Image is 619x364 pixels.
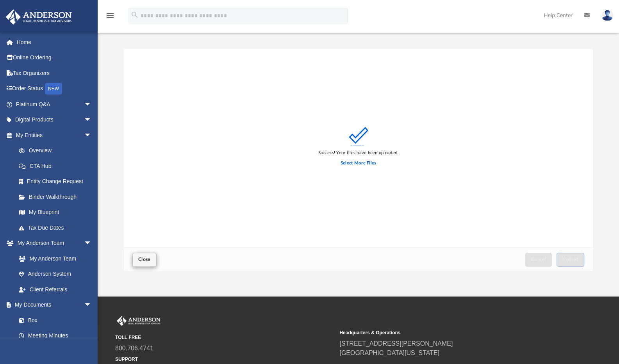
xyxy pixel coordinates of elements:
span: Cancel [531,257,546,262]
img: Anderson Advisors Platinum Portal [115,316,162,326]
span: Upload [562,257,579,262]
small: Headquarters & Operations [339,329,558,336]
a: Online Ordering [5,50,103,66]
span: arrow_drop_down [84,236,100,252]
div: Upload [124,49,593,271]
a: My Blueprint [11,205,100,220]
button: Upload [557,253,585,266]
small: TOLL FREE [115,334,334,341]
span: arrow_drop_down [84,112,100,128]
i: search [130,11,139,19]
div: NEW [45,83,62,95]
small: SUPPORT [115,356,334,363]
a: 800.706.4741 [115,345,153,352]
label: Select More Files [341,160,376,167]
a: Home [5,34,103,50]
button: Close [132,253,157,266]
button: Cancel [525,253,552,266]
i: menu [105,11,115,20]
a: menu [105,15,115,20]
a: [STREET_ADDRESS][PERSON_NAME] [339,340,453,347]
a: Entity Change Request [11,174,103,189]
a: My Anderson Team [11,251,96,266]
div: Success! Your files have been uploaded. [318,150,398,157]
a: Anderson System [11,266,100,282]
a: My Entitiesarrow_drop_down [5,127,103,143]
a: CTA Hub [11,158,103,174]
a: Tax Organizers [5,65,103,81]
a: Tax Due Dates [11,220,103,236]
a: Box [11,312,96,328]
a: My Anderson Teamarrow_drop_down [5,236,100,251]
img: Anderson Advisors Platinum Portal [4,9,74,25]
span: Close [138,257,151,262]
img: User Pic [601,10,613,21]
a: Binder Walkthrough [11,189,103,205]
a: Digital Productsarrow_drop_down [5,112,103,128]
span: arrow_drop_down [84,127,100,143]
span: arrow_drop_down [84,96,100,112]
a: [GEOGRAPHIC_DATA][US_STATE] [339,350,439,356]
a: Client Referrals [11,282,100,297]
a: Meeting Minutes [11,328,100,344]
a: Order StatusNEW [5,81,103,97]
a: My Documentsarrow_drop_down [5,297,100,313]
a: Overview [11,143,103,159]
a: Platinum Q&Aarrow_drop_down [5,96,103,112]
span: arrow_drop_down [84,297,100,313]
